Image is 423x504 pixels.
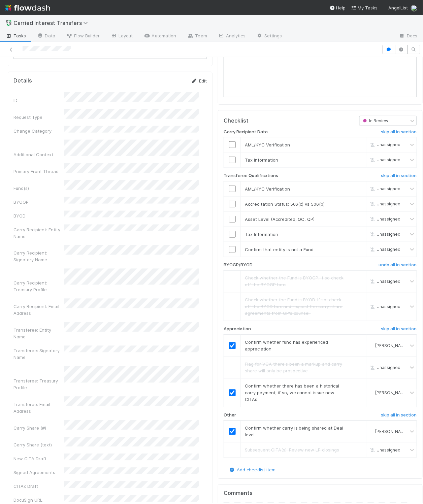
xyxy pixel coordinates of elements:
img: avatar_93b89fca-d03a-423a-b274-3dd03f0a621f.png [369,343,375,348]
div: Carry Recipient: Entity Name [13,226,64,240]
div: Carry Recipient: Treasury Profile [13,280,64,293]
span: My Tasks [351,5,378,10]
span: [PERSON_NAME] [376,429,409,434]
a: skip all in section [381,173,417,181]
h6: skip all in section [381,129,417,135]
h5: Checklist [224,117,249,124]
h6: Appreciation [224,327,251,332]
img: avatar_93b89fca-d03a-423a-b274-3dd03f0a621f.png [369,429,375,434]
span: Asset Level (Accredited, QC, QP) [245,216,315,222]
div: Fund(s) [13,185,64,192]
div: Transferee: Signatory Name [13,347,64,361]
span: Check whether the Fund is BYOD. If so, check off the BYOD box and request the carry share agreeme... [245,297,343,316]
h6: undo all in section [379,263,417,268]
h6: skip all in section [381,173,417,178]
span: [PERSON_NAME] [376,391,409,396]
span: Unassigned [369,216,401,222]
a: Flow Builder [61,31,105,42]
span: Unassigned [369,448,401,453]
div: Change Category [13,128,64,134]
div: Carry Share (text) [13,442,64,448]
span: [PERSON_NAME] [376,343,409,348]
span: Subsequent CITA(s): Review new LP closings [245,447,339,453]
h5: Comments [224,490,417,497]
a: Layout [105,31,138,42]
span: AML/KYC Verification [245,142,290,147]
span: AngelList [389,5,408,10]
div: DocuSign URL [13,497,64,504]
span: Tax Information [245,157,278,163]
div: Transferee: Email Address [13,401,64,415]
span: Tax Information [245,232,278,237]
h6: Carry Recipient Data [224,129,268,135]
h6: BYOGP/BYOD [224,263,253,268]
span: Confirm whether there has been a historical carry payment; if so, we cannot issue new CITAs [245,383,339,402]
h6: skip all in section [381,413,417,418]
span: Confirm that entity is not a Fund [245,247,314,252]
div: Transferee: Entity Name [13,327,64,340]
a: Add checklist item [229,467,275,473]
span: Flow Builder [66,32,100,39]
a: Team [182,31,213,42]
span: Flag for VCA there's been a markup and carry share will only be prospective [245,362,343,374]
a: Settings [251,31,288,42]
a: skip all in section [381,413,417,421]
div: Primary Front Thread [13,168,64,175]
a: My Tasks [351,4,378,11]
a: Automation [138,31,182,42]
h6: skip all in section [381,327,417,332]
a: Edit [191,78,207,83]
span: Unassigned [369,201,401,206]
img: avatar_93b89fca-d03a-423a-b274-3dd03f0a621f.png [411,5,418,11]
div: Transferee: Treasury Profile [13,378,64,391]
span: Unassigned [369,142,401,147]
span: Unassigned [369,158,401,163]
span: 💱 [5,20,12,26]
a: Data [32,31,61,42]
div: Additional Context [13,151,64,158]
div: Request Type [13,114,64,121]
span: In Review [362,118,389,123]
span: Accreditation Status: 506(c) vs 506(b) [245,201,325,207]
span: Unassigned [369,365,401,370]
img: avatar_93b89fca-d03a-423a-b274-3dd03f0a621f.png [369,390,375,396]
div: BYOD [13,212,64,219]
div: ID [13,97,64,104]
img: logo-inverted-e16ddd16eac7371096b0.svg [5,2,50,13]
span: Unassigned [369,279,401,284]
h6: Transferee Qualifications [224,173,278,178]
a: Docs [394,31,423,42]
span: Confirm whether carry is being shared at Deal level [245,426,344,438]
span: Unassigned [369,232,401,237]
div: CITAx Draft [13,483,64,490]
span: Unassigned [369,186,401,191]
div: New CITA Draft [13,456,64,462]
h6: Other [224,413,236,418]
a: undo all in section [379,263,417,271]
a: skip all in section [381,129,417,137]
div: BYOGP [13,199,64,205]
span: Check whether the Fund is BYOGP. If so check off the BYOGP box. [245,275,344,288]
div: Signed Agreements [13,469,64,476]
span: Unassigned [369,247,401,252]
span: AML/KYC Verification [245,186,290,192]
a: skip all in section [381,327,417,335]
span: Carried Interest Transfers [13,20,91,26]
a: Analytics [213,31,251,42]
div: Carry Share (#) [13,425,64,432]
div: Carry Recipient: Signatory Name [13,250,64,263]
span: Tasks [5,32,26,39]
span: Confirm whether fund has experienced appreciation [245,340,328,352]
div: Carry Recipient: Email Address [13,303,64,317]
h5: Details [13,77,32,84]
span: Unassigned [369,304,401,309]
div: Help [330,4,346,11]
